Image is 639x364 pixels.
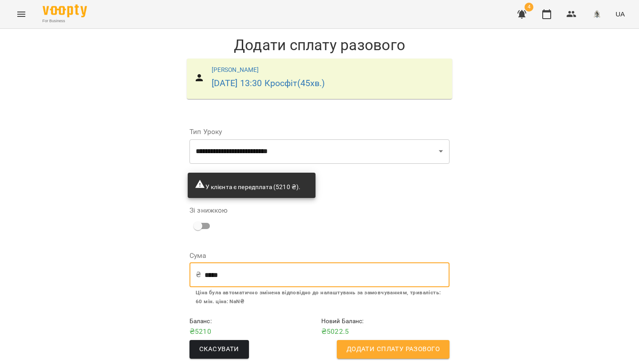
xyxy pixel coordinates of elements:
[189,317,318,326] h6: Баланс :
[212,78,325,88] a: [DATE] 13:30 Кросфіт(45хв.)
[212,66,259,73] a: [PERSON_NAME]
[189,326,318,337] p: ₴ 5210
[43,18,87,24] span: For Business
[199,344,239,355] span: Скасувати
[196,289,441,305] b: Ціна була автоматично змінена відповідно до налаштувань за замовчуванням, тривалість: 60 мін. цін...
[43,4,87,17] img: Voopty Logo
[615,9,625,19] span: UA
[591,8,603,20] img: 8c829e5ebed639b137191ac75f1a07db.png
[525,3,533,12] span: 4
[321,326,450,337] p: ₴ 5022.5
[195,183,300,190] span: У клієнта є передплата (5210 ₴).
[612,6,628,22] button: UA
[182,36,457,54] h1: Додати сплату разового
[189,128,450,135] label: Тип Уроку
[11,4,32,25] button: Menu
[189,207,228,214] label: Зі знижкою
[189,340,249,359] button: Скасувати
[196,269,201,280] p: ₴
[337,340,450,359] button: Додати сплату разового
[347,344,440,355] span: Додати сплату разового
[189,252,450,259] label: Сума
[321,317,450,326] h6: Новий Баланс :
